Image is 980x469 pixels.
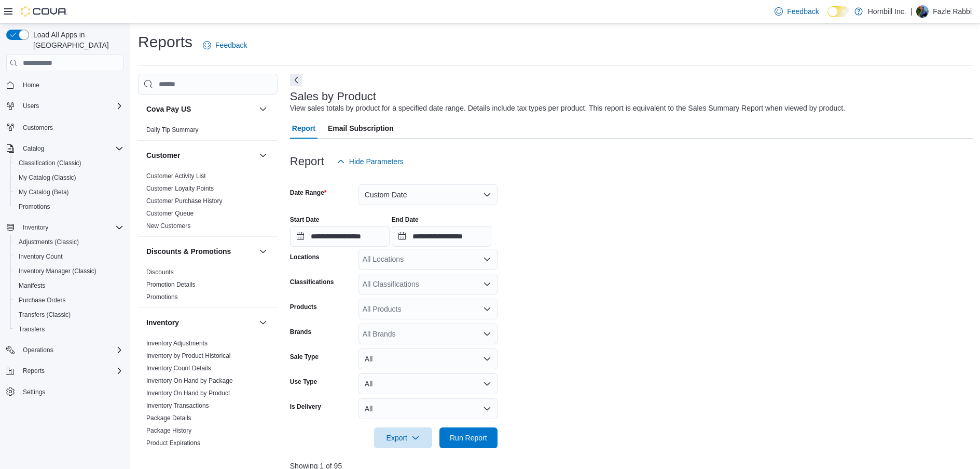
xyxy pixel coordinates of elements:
[328,118,394,139] span: Email Subscription
[23,124,53,132] span: Customers
[15,236,83,248] a: Adjustments (Classic)
[146,150,180,160] h3: Customer
[19,188,69,196] span: My Catalog (Beta)
[392,216,419,224] label: End Date
[146,402,209,409] a: Inventory Transactions
[146,339,208,347] span: Inventory Adjustments
[15,294,123,306] span: Purchase Orders
[146,269,174,276] a: Discounts
[146,209,194,218] span: Customer Queue
[29,30,123,50] span: Load All Apps in [GEOGRAPHIC_DATA]
[19,122,57,134] a: Customers
[146,222,190,230] a: New Customers
[19,142,48,155] button: Catalog
[19,311,71,319] span: Transfers (Classic)
[138,32,192,52] h1: Reports
[15,265,101,277] a: Inventory Manager (Classic)
[15,309,123,321] span: Transfers (Classic)
[19,142,123,155] span: Catalog
[146,439,200,447] a: Product Expirations
[358,398,498,419] button: All
[10,264,128,278] button: Inventory Manager (Classic)
[439,427,498,448] button: Run Report
[146,104,191,114] h3: Cova Pay US
[19,221,123,234] span: Inventory
[19,325,45,333] span: Transfers
[23,102,39,110] span: Users
[2,119,128,135] button: Customers
[19,252,63,261] span: Inventory Count
[10,185,128,199] button: My Catalog (Beta)
[19,365,49,377] button: Reports
[358,373,498,394] button: All
[10,307,128,322] button: Transfers (Classic)
[146,317,179,328] h3: Inventory
[146,281,196,288] a: Promotion Details
[19,203,50,211] span: Promotions
[483,255,491,263] button: Open list of options
[19,238,79,246] span: Adjustments (Classic)
[15,250,67,263] a: Inventory Count
[146,126,199,134] span: Daily Tip Summary
[15,157,86,169] a: Classification (Classic)
[146,414,191,422] span: Package Details
[257,316,269,329] button: Inventory
[10,156,128,170] button: Classification (Classic)
[257,149,269,162] button: Customer
[19,344,58,356] button: Operations
[146,439,200,447] span: Product Expirations
[770,1,823,22] a: Feedback
[146,293,178,301] a: Promotions
[333,151,408,172] button: Hide Parameters
[19,344,123,356] span: Operations
[146,197,223,205] span: Customer Purchase History
[15,265,123,277] span: Inventory Manager (Classic)
[290,103,845,114] div: View sales totals by product for a specified date range. Details include tax types per product. T...
[450,433,487,443] span: Run Report
[138,170,278,236] div: Customer
[2,77,128,92] button: Home
[15,309,75,321] a: Transfers (Classic)
[23,367,45,375] span: Reports
[19,365,123,377] span: Reports
[146,352,231,360] span: Inventory by Product Historical
[2,343,128,357] button: Operations
[910,5,913,18] p: |
[15,200,54,213] a: Promotions
[146,246,255,257] button: Discounts & Promotions
[290,155,324,168] h3: Report
[15,294,70,306] a: Purchase Orders
[146,222,190,230] span: New Customers
[15,157,123,169] span: Classification (Classic)
[290,403,321,411] label: Is Delivery
[146,414,191,422] a: Package Details
[146,377,233,385] span: Inventory On Hand by Package
[358,184,498,205] button: Custom Date
[483,305,491,313] button: Open list of options
[374,427,432,448] button: Export
[827,6,849,17] input: Dark Mode
[19,296,66,304] span: Purchase Orders
[146,150,255,160] button: Customer
[290,378,317,386] label: Use Type
[19,267,96,275] span: Inventory Manager (Classic)
[483,330,491,338] button: Open list of options
[15,323,123,336] span: Transfers
[19,221,52,234] button: Inventory
[15,171,123,184] span: My Catalog (Classic)
[146,197,223,205] a: Customer Purchase History
[290,90,376,103] h3: Sales by Product
[19,120,123,133] span: Customers
[23,346,53,354] span: Operations
[290,328,311,336] label: Brands
[15,186,73,198] a: My Catalog (Beta)
[290,278,334,286] label: Classifications
[146,401,209,410] span: Inventory Transactions
[146,317,255,328] button: Inventory
[380,427,426,448] span: Export
[146,293,178,301] span: Promotions
[146,280,196,289] span: Promotion Details
[2,220,128,235] button: Inventory
[868,5,906,18] p: Hornbill Inc.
